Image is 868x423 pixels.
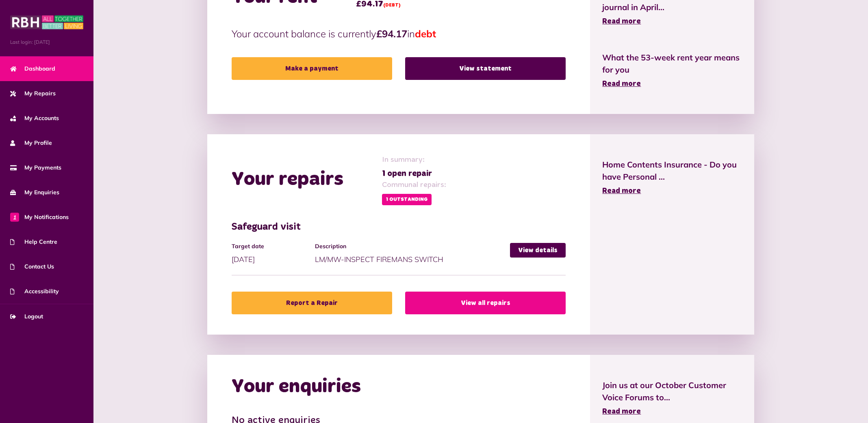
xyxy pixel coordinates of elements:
span: Home Contents Insurance - Do you have Personal ... [602,159,742,183]
a: View details [510,243,566,258]
img: MyRBH [10,14,83,30]
span: My Payments [10,163,61,172]
a: Make a payment [232,57,392,80]
a: Report a Repair [232,292,392,314]
span: (DEBT) [383,3,401,8]
span: My Enquiries [10,188,59,197]
span: Contact Us [10,262,54,271]
span: 1 [10,213,19,221]
span: Read more [602,80,641,88]
span: debt [415,28,436,40]
span: My Notifications [10,213,69,221]
a: Join us at our October Customer Voice Forums to... Read more [602,379,742,417]
span: My Profile [10,139,52,147]
span: In summary: [382,155,446,165]
h3: Safeguard visit [232,221,566,233]
div: [DATE] [232,243,315,265]
span: Accessibility [10,287,59,296]
span: My Repairs [10,89,56,98]
span: Help Centre [10,238,57,246]
span: Communal repairs: [382,180,446,191]
h2: Your enquiries [232,375,361,399]
span: What the 53-week rent year means for you [602,52,742,76]
span: Read more [602,18,641,25]
a: What the 53-week rent year means for you Read more [602,52,742,90]
span: Logout [10,312,43,321]
a: View statement [405,57,566,80]
span: Read more [602,187,641,195]
a: View all repairs [405,292,566,314]
h2: Your repairs [232,168,343,191]
span: Join us at our October Customer Voice Forums to... [602,379,742,404]
a: Home Contents Insurance - Do you have Personal ... Read more [602,159,742,197]
span: Read more [602,408,641,415]
span: Last login: [DATE] [10,39,83,46]
span: Dashboard [10,64,55,73]
span: 1 Outstanding [382,194,432,205]
strong: £94.17 [376,28,407,40]
h4: Target date [232,243,311,250]
div: LM/MW-INSPECT FIREMANS SWITCH [315,243,510,265]
span: My Accounts [10,114,59,122]
span: 1 open repair [382,167,446,180]
p: Your account balance is currently in [232,26,566,41]
h4: Description [315,243,506,250]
